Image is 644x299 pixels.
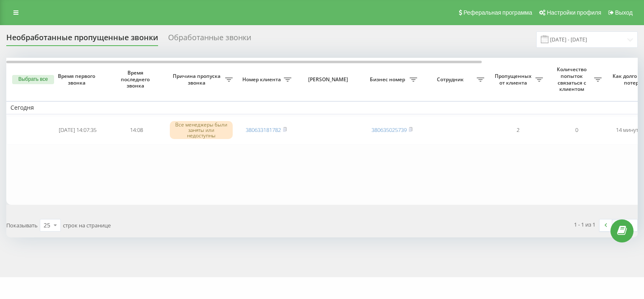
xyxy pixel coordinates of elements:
[303,76,356,83] span: [PERSON_NAME]
[547,116,606,144] td: 0
[615,9,633,16] span: Выход
[488,116,547,144] td: 2
[114,70,159,89] span: Время последнего звонка
[55,73,100,86] span: Время первого звонка
[44,221,50,229] div: 25
[168,33,251,46] div: Обработанные звонки
[6,222,38,229] span: Показывать
[547,9,601,16] span: Настройки профиля
[12,75,54,84] button: Выбрать все
[367,76,410,83] span: Бизнес номер
[371,126,407,134] a: 380635025739
[426,76,477,83] span: Сотрудник
[63,222,111,229] span: строк на странице
[170,73,225,86] span: Причина пропуска звонка
[574,220,595,229] div: 1 - 1 из 1
[48,116,107,144] td: [DATE] 14:07:35
[241,76,284,83] span: Номер клиента
[551,66,594,92] span: Количество попыток связаться с клиентом
[246,126,281,134] a: 380633181782
[463,9,532,16] span: Реферальная программа
[170,121,233,139] div: Все менеджеры были заняты или недоступны
[493,73,535,86] span: Пропущенных от клиента
[107,116,166,144] td: 14:08
[6,33,158,46] div: Необработанные пропущенные звонки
